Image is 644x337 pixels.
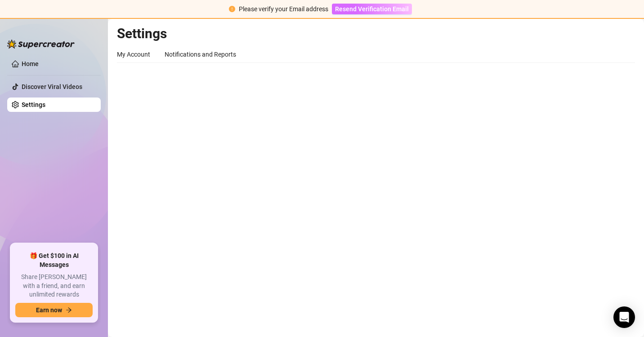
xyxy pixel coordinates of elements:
[15,303,93,317] button: Earn nowarrow-right
[22,101,45,108] a: Settings
[332,4,412,14] button: Resend Verification Email
[117,49,150,59] div: My Account
[15,252,93,269] span: 🎁 Get $100 in AI Messages
[117,25,635,42] h2: Settings
[165,49,236,59] div: Notifications and Reports
[229,6,235,12] span: exclamation-circle
[66,307,72,313] span: arrow-right
[613,306,635,328] div: Open Intercom Messenger
[15,273,93,299] span: Share [PERSON_NAME] with a friend, and earn unlimited rewards
[7,40,75,49] img: logo-BBDzfeDw.svg
[22,83,82,90] a: Discover Viral Videos
[22,60,39,67] a: Home
[239,4,328,14] div: Please verify your Email address
[335,5,409,13] span: Resend Verification Email
[36,306,62,314] span: Earn now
